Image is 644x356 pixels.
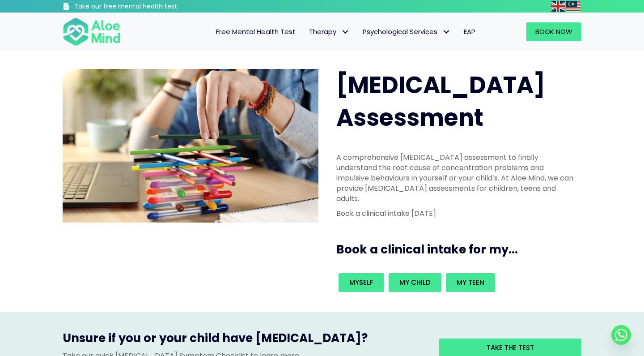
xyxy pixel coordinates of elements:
span: My teen [457,278,484,287]
a: Free Mental Health Test [209,22,302,41]
a: Malay [566,1,581,11]
a: TherapyTherapy: submenu [302,22,356,41]
span: Therapy [309,27,349,36]
span: Take the test [487,343,534,352]
p: Book a clinical intake [DATE] [336,208,576,219]
span: Therapy: submenu [339,26,352,39]
h3: Book a clinical intake for my... [336,241,585,257]
img: Aloe mind Logo [63,17,121,47]
span: Free Mental Health Test [216,27,296,36]
h3: Take our free mental health test [74,2,225,11]
span: Book Now [535,27,572,36]
a: Book Now [526,22,581,41]
img: ms [566,1,580,12]
span: Myself [349,278,373,287]
a: Whatsapp [611,325,631,345]
img: en [551,1,565,12]
a: Myself [339,273,384,292]
span: EAP [464,27,475,36]
a: My teen [446,273,495,292]
span: [MEDICAL_DATA] Assessment [336,69,545,134]
h3: Unsure if you or your child have [MEDICAL_DATA]? [63,330,426,351]
a: Take our free mental health test [63,2,225,13]
nav: Menu [132,22,482,41]
a: Psychological ServicesPsychological Services: submenu [356,22,457,41]
span: My child [399,278,431,287]
a: My child [389,273,441,292]
div: Book an intake for my... [336,271,576,294]
span: Psychological Services: submenu [440,26,453,39]
span: Psychological Services [363,27,450,36]
a: EAP [457,22,482,41]
p: A comprehensive [MEDICAL_DATA] assessment to finally understand the root cause of concentration p... [336,152,576,204]
a: English [551,1,566,11]
img: ADHD photo [63,69,318,223]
